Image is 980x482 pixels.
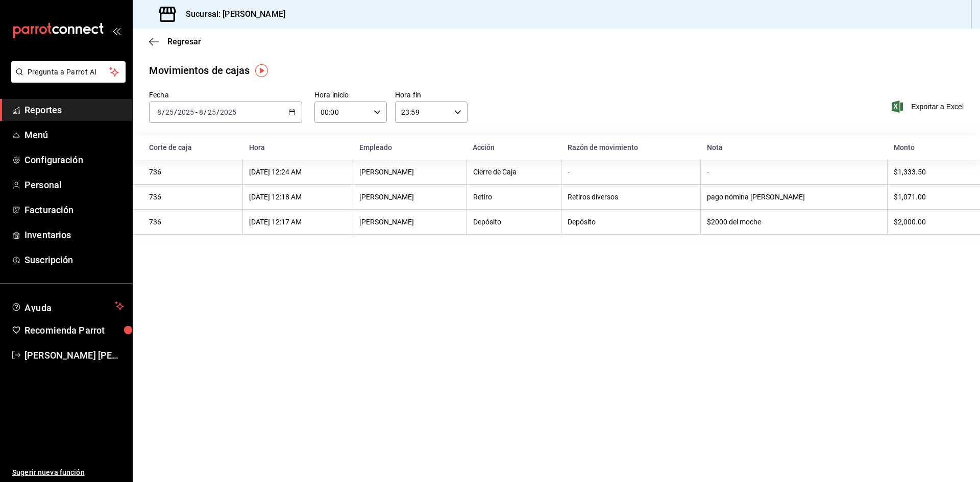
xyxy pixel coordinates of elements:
[24,103,124,117] span: Reportes
[219,108,237,116] input: ----
[359,168,460,176] div: [PERSON_NAME]
[133,135,243,160] th: Corte de caja
[473,193,555,201] div: Retiro
[112,27,120,35] button: open_drawer_menu
[149,193,236,201] div: 736
[707,193,881,201] div: pago nómina [PERSON_NAME]
[24,300,111,312] span: Ayuda
[249,218,347,226] div: [DATE] 12:17 AM
[561,135,701,160] th: Razón de movimiento
[568,218,694,226] div: Depósito
[243,135,353,160] th: Hora
[24,153,124,167] span: Configuración
[178,8,285,20] h3: Sucursal: [PERSON_NAME]
[207,108,216,116] input: --
[353,135,467,160] th: Empleado
[177,108,194,116] input: ----
[568,193,694,201] div: Retiros diversos
[24,178,124,192] span: Personal
[24,228,124,242] span: Inventarios
[24,323,124,337] span: Recomienda Parrot
[568,168,694,176] div: -
[216,108,219,116] span: /
[894,218,964,226] div: $2,000.00
[24,348,124,362] span: [PERSON_NAME] [PERSON_NAME]
[701,135,888,160] th: Nota
[359,193,460,201] div: [PERSON_NAME]
[359,218,460,226] div: [PERSON_NAME]
[28,67,110,78] span: Pregunta a Parrot AI
[24,128,124,142] span: Menú
[894,168,964,176] div: $1,333.50
[149,168,236,176] div: 736
[11,61,126,83] button: Pregunta a Parrot AI
[167,37,201,46] span: Regresar
[888,135,980,160] th: Monto
[894,100,964,113] button: Exportar a Excel
[149,63,250,78] div: Movimientos de cajas
[165,108,174,116] input: --
[199,108,204,116] input: --
[157,108,162,116] input: --
[24,203,124,217] span: Facturación
[204,108,207,116] span: /
[162,108,165,116] span: /
[12,467,124,478] span: Sugerir nueva función
[149,91,302,98] label: Fecha
[894,193,964,201] div: $1,071.00
[24,253,124,267] span: Suscripción
[314,91,387,98] label: Hora inicio
[249,193,347,201] div: [DATE] 12:18 AM
[149,218,236,226] div: 736
[255,64,268,77] img: Tooltip marker
[473,218,555,226] div: Depósito
[707,218,881,226] div: $2000 del moche
[195,108,198,116] span: -
[707,168,881,176] div: -
[395,91,468,98] label: Hora fin
[249,168,347,176] div: [DATE] 12:24 AM
[473,168,555,176] div: Cierre de Caja
[174,108,177,116] span: /
[149,37,201,46] button: Regresar
[7,74,126,85] a: Pregunta a Parrot AI
[467,135,561,160] th: Acción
